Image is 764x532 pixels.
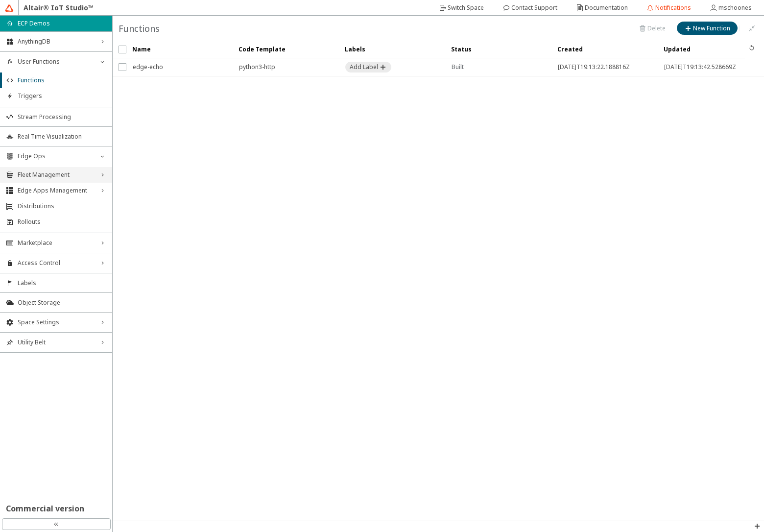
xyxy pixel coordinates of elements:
span: Edge Ops [18,152,95,160]
span: Triggers [18,92,106,100]
span: Fleet Management [18,171,95,179]
span: Space Settings [18,318,95,326]
span: Utility Belt [18,339,95,346]
span: User Functions [18,58,95,66]
span: Object Storage [18,299,106,307]
span: Access Control [18,259,95,267]
span: Marketplace [18,239,95,247]
span: Distributions [18,202,106,210]
unity-typography: Built [452,58,464,76]
span: Rollouts [18,218,106,226]
span: Labels [18,279,106,287]
span: Edge Apps Management [18,187,95,194]
span: Real Time Visualization [18,133,106,141]
span: AnythingDB [18,38,95,46]
p: ECP Demos [18,19,50,27]
span: Functions [18,76,106,84]
span: Stream Processing [18,113,106,121]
